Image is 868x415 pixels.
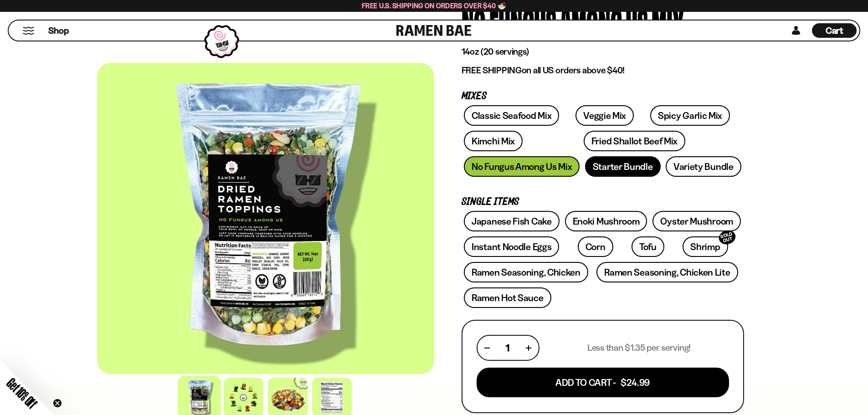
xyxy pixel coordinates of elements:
a: Kimchi Mix [464,131,523,151]
a: Instant Noodle Eggs [464,236,559,257]
a: Cart [812,20,857,41]
p: Less than $1.35 per serving! [587,342,691,354]
div: SOLD OUT [717,229,737,246]
p: Single Items [462,198,744,206]
a: Fried Shallot Beef Mix [584,131,685,151]
strong: FREE SHIPPING [462,65,522,76]
a: Variety Bundle [666,156,741,177]
span: Cart [826,25,843,36]
a: Tofu [632,236,664,257]
p: 14oz (20 servings) [462,46,744,57]
a: Ramen Hot Sauce [464,287,551,308]
a: Corn [578,236,613,257]
a: Ramen Seasoning, Chicken Lite [596,262,738,282]
a: Enoki Mushroom [565,211,647,231]
button: Mobile Menu Trigger [22,27,35,35]
a: Oyster Mushroom [652,211,741,231]
a: Starter Bundle [585,156,661,177]
p: on all US orders above $40! [462,65,744,76]
span: Shop [48,25,69,37]
p: Mixes [462,92,744,101]
a: Ramen Seasoning, Chicken [464,262,588,282]
button: Add To Cart - $24.99 [477,368,729,397]
a: Veggie Mix [575,105,634,126]
a: ShrimpSOLD OUT [683,236,728,257]
a: Classic Seafood Mix [464,105,559,126]
a: Japanese Fish Cake [464,211,560,231]
span: Get 10% Off [4,375,40,411]
a: Spicy Garlic Mix [650,105,730,126]
span: 1 [506,342,509,354]
button: Close teaser [53,399,62,408]
span: Free U.S. Shipping on Orders over $40 🍜 [362,1,506,10]
a: Shop [48,23,69,38]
